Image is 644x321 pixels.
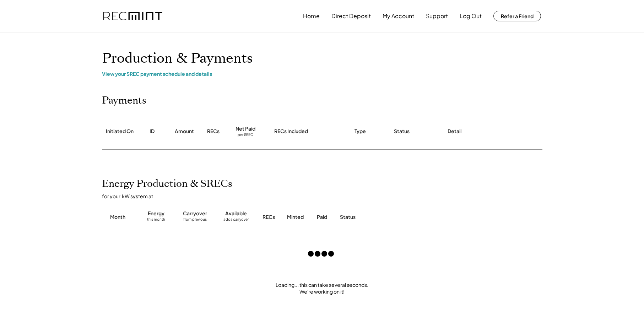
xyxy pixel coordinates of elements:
[303,9,320,23] button: Home
[287,214,304,221] div: Minted
[460,9,482,23] button: Log Out
[238,132,253,138] div: per SREC
[110,214,125,221] div: Month
[355,128,366,135] div: Type
[493,11,541,21] button: Refer a Friend
[340,214,461,221] div: Status
[274,128,308,135] div: RECs Included
[394,128,410,135] div: Status
[102,70,542,77] div: View your SREC payment schedule and details
[448,128,461,135] div: Detail
[106,128,134,135] div: Initiated On
[426,9,448,23] button: Support
[102,95,146,107] h2: Payments
[207,128,220,135] div: RECs
[102,50,542,67] h1: Production & Payments
[223,217,249,224] div: adds carryover
[225,210,247,217] div: Available
[263,214,275,221] div: RECs
[103,12,162,21] img: recmint-logotype%403x.png
[317,214,327,221] div: Paid
[236,125,255,132] div: Net Paid
[95,281,550,295] div: Loading... this can take several seconds. We're working on it!
[383,9,414,23] button: My Account
[148,210,164,217] div: Energy
[147,217,165,224] div: this month
[331,9,371,23] button: Direct Deposit
[102,178,232,190] h2: Energy Production & SRECs
[183,210,207,217] div: Carryover
[183,217,207,224] div: from previous
[150,128,155,135] div: ID
[102,193,550,199] div: for your kW system at
[175,128,194,135] div: Amount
